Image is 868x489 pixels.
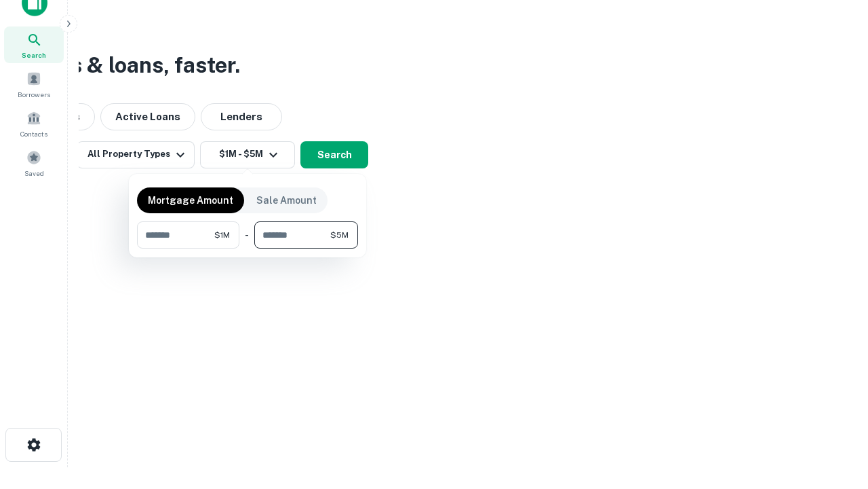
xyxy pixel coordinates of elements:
[148,193,233,208] p: Mortgage Amount
[245,221,249,249] div: -
[800,380,868,446] iframe: Chat Widget
[330,229,349,241] span: $5M
[214,229,230,241] span: $1M
[256,193,317,208] p: Sale Amount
